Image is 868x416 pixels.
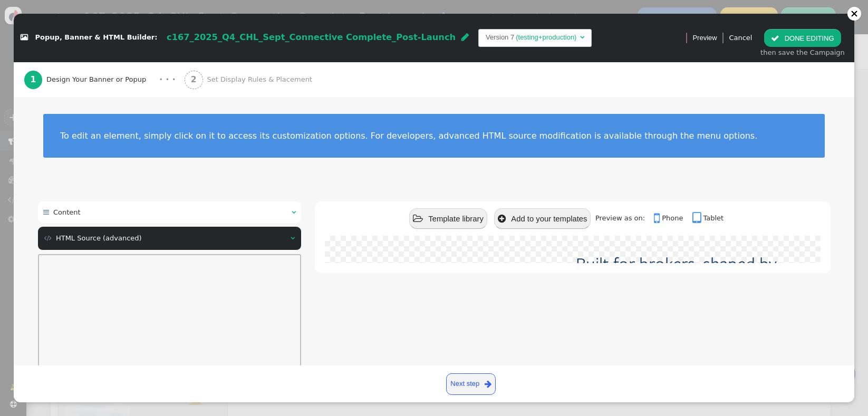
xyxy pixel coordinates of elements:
span: Set Display Rules & Placement [207,74,316,85]
a: 2 Set Display Rules & Placement [185,62,334,97]
span:  [461,33,469,41]
span:  [44,235,52,241]
span:  [580,34,584,41]
span: Preview as on: [595,214,652,222]
a: Phone [654,214,690,222]
button: DONE EDITING [764,29,841,47]
span:  [654,211,662,225]
div: · · · [159,73,176,86]
span:  [291,235,295,241]
a: Next step [446,373,496,395]
a: 1 Design Your Banner or Popup · · · [24,62,185,97]
span: Content [53,208,81,216]
b: 1 [30,75,36,84]
span: Preview [692,33,717,43]
h3: Built for brokers, shaped by brokers! [576,254,786,291]
div: then save the Campaign [760,47,845,58]
td: Version 7 [486,32,514,43]
button: Template library [409,208,487,229]
td: (testing+production) [514,32,578,43]
span: c167_2025_Q4_CHL_Sept_Connective Complete_Post-Launch [167,32,456,42]
b: 2 [191,75,197,84]
div: To edit an element, simply click on it to access its customization options. For developers, advan... [60,131,808,141]
span: HTML Source (advanced) [56,234,142,242]
span: Design Your Banner or Popup [46,74,150,85]
span:  [771,34,779,42]
span:  [413,214,423,224]
span: Popup, Banner & HTML Builder: [35,34,158,42]
h2: Our latest product backed by Connective! [576,70,786,238]
a: Preview [692,29,717,47]
a: Cancel [729,34,752,42]
span:  [43,209,49,216]
span:  [485,378,491,390]
span:  [692,211,703,225]
span:  [21,34,28,41]
button: Add to your templates [494,208,591,229]
span:  [292,209,296,216]
a: Tablet [692,214,724,222]
span:  [498,214,506,224]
